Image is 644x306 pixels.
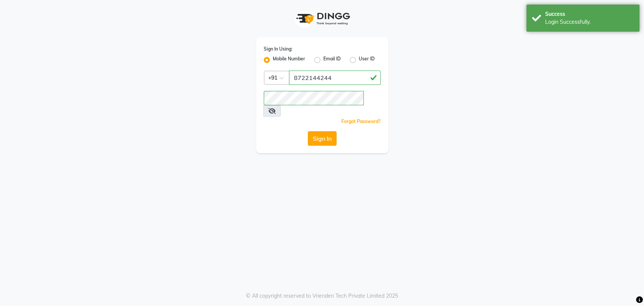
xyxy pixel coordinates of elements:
a: Forgot Password? [341,118,381,124]
div: Login Successfully. [545,18,634,26]
input: Username [264,91,364,105]
button: Sign In [308,131,337,146]
input: Username [289,71,381,85]
label: Sign In Using: [264,46,292,52]
img: logo1.svg [292,8,352,30]
div: Success [545,10,634,18]
label: User ID [359,55,375,65]
label: Email ID [323,55,341,65]
label: Mobile Number [273,55,305,65]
